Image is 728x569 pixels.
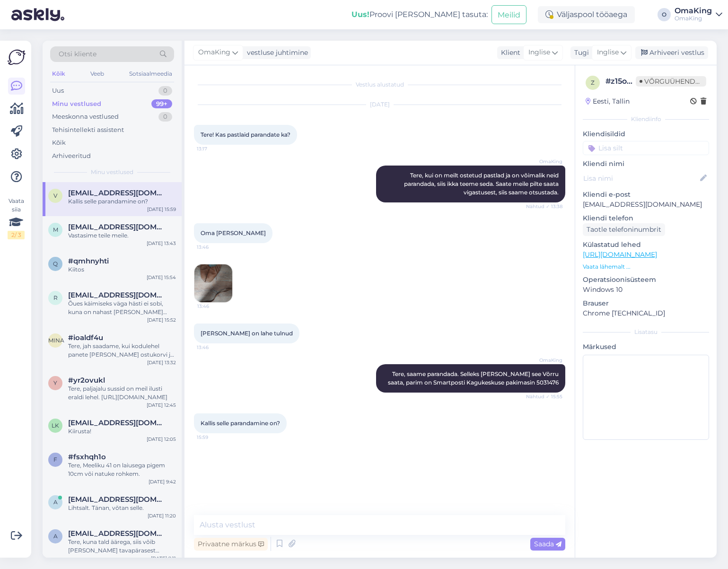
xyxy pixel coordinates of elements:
font: Võrguühenduseta [644,77,718,86]
font: Tere, kuna tald äärega, siis võib [PERSON_NAME] tavapärasest suurem number. [68,538,159,562]
span: #yr2ovukl [68,376,105,385]
font: 15:59 [197,434,208,440]
font: a [53,533,58,540]
font: [DATE] 9:42 [149,479,176,485]
font: Meilid [498,10,520,19]
font: v [53,192,57,199]
font: Meeskonna vestlused [52,113,119,120]
font: Brauser [583,299,609,307]
font: Külastatud lehed [583,240,641,249]
font: Eesti, Tallin [593,97,630,105]
font: Chrome [TECHNICAL_ID] [583,309,665,317]
a: OmaKingOmaKing [675,7,722,22]
font: Otsi kliente [59,50,96,58]
img: Askly logo [8,48,26,66]
font: / 3 [15,231,21,238]
font: [EMAIL_ADDRESS][DOMAIN_NAME] [68,188,198,197]
font: Kallis selle parandamine on? [68,198,148,205]
font: OmaKing [675,15,702,22]
font: Windows 10 [583,285,623,294]
a: [URL][DOMAIN_NAME] [583,250,657,259]
font: Vestlus alustatud [356,81,404,88]
font: [EMAIL_ADDRESS][DOMAIN_NAME] [68,495,198,504]
font: #yr2ovukl [68,376,105,385]
font: Lisatasu [634,328,658,335]
font: Kliendi nimi [583,159,624,168]
font: a [53,499,58,506]
span: varik900@gmail.com [68,189,167,197]
button: Meilid [491,5,526,24]
font: Tere, paljajalu sussid on meil ilusti eraldi lehel. [URL][DOMAIN_NAME] [68,385,167,401]
font: Tere, saame parandada. Selleks [PERSON_NAME] see Võrru saata, parim on Smartposti Kagukeskuse pak... [388,370,560,386]
font: Lihtsalt. Tänan, võtan selle. [68,504,144,511]
font: Inglise [528,48,550,56]
font: Operatsioonisüsteem [583,275,656,284]
font: [DATE] [370,101,390,108]
span: maris.pukk@kaamos.ee [68,223,167,231]
font: Taotle telefoninumbrit [587,225,661,234]
font: 0 [163,87,167,94]
font: OmaKing [539,357,562,363]
font: Vaata lähemalt ... [583,263,631,270]
font: Tere, Meeliku 41 on laiusega pigem 10cm või natuke rohkem. [68,462,165,477]
font: Tere! Kas pastlaid parandate ka? [201,131,290,138]
font: OmaKing [198,48,230,56]
font: [EMAIL_ADDRESS][DOMAIN_NAME] [68,222,198,231]
font: [DATE] 11:20 [148,513,176,519]
font: OmaKing [539,158,562,165]
font: z15oxfp3 [611,77,643,86]
font: vestluse juhtimine [247,48,308,57]
font: Nähtud ✓ 15:55 [526,394,562,400]
font: Proovi [PERSON_NAME] tasuta: [369,10,488,19]
input: Lisa nimi [583,173,698,184]
font: q [53,260,58,267]
font: [DATE] 15:54 [147,274,176,280]
font: OmaKing [675,6,712,15]
input: Lisa silt [583,141,709,155]
font: [DATE] 13:43 [147,240,176,246]
font: [DATE] 12:05 [147,436,176,442]
span: #fsxhqh1o [68,453,106,461]
span: pjotr_tih@mail.ru [68,419,167,427]
font: 13:17 [197,146,207,152]
font: #qmhnyhti [68,256,109,265]
font: Minu vestlused [52,100,101,107]
font: Kliendisildid [583,130,625,138]
font: Arhiveeritud [52,152,91,159]
font: lk [52,422,59,429]
font: m [53,226,58,233]
font: Vaata siia [9,197,24,213]
font: [EMAIL_ADDRESS][DOMAIN_NAME] [68,290,198,299]
font: [EMAIL_ADDRESS][DOMAIN_NAME] [68,418,198,427]
font: [DATE] 15:52 [147,317,176,323]
font: Tere, kui on meilt ostetud pastlad ja on võimalik neid parandada, siis ikka teeme seda. Saate mei... [404,172,560,196]
font: [PERSON_NAME] on lahe tulnud [201,330,293,337]
font: mina [48,337,64,344]
font: y [53,379,57,386]
font: Tugi [574,48,589,57]
font: 99+ [156,100,167,107]
font: r [53,294,58,301]
font: #fsxhqh1o [68,452,106,461]
font: Sotsiaalmeedia [129,70,172,77]
font: 13:46 [197,344,209,350]
font: Õues käimiseks väga hästi ei sobi, kuna on nahast [PERSON_NAME] kardavad niiskust. Kui on kuiv il... [68,300,174,333]
img: Manus [194,264,232,302]
font: Uus [52,87,64,94]
font: # [605,77,611,86]
font: [DATE] 9:11 [151,555,176,561]
font: Kõik [52,70,65,77]
font: [EMAIL_ADDRESS][DOMAIN_NAME] [68,529,198,538]
font: [EMAIL_ADDRESS][DOMAIN_NAME] [583,200,702,209]
font: f [53,456,57,463]
font: Vastasime teile meile. [68,232,129,239]
font: Oma [PERSON_NAME] [201,229,266,236]
font: #ioaldf4u [68,333,103,342]
font: Arhiveeri vestlus [649,48,704,57]
font: Kallis selle parandamine on? [201,420,280,427]
font: 2 [11,231,15,238]
font: Väljaspool tööaega [557,10,627,19]
font: Kliendi e-post [583,190,631,199]
span: annelehtmae77@gmail.com [68,529,167,538]
span: armin@sevensundays.ee [68,495,167,504]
